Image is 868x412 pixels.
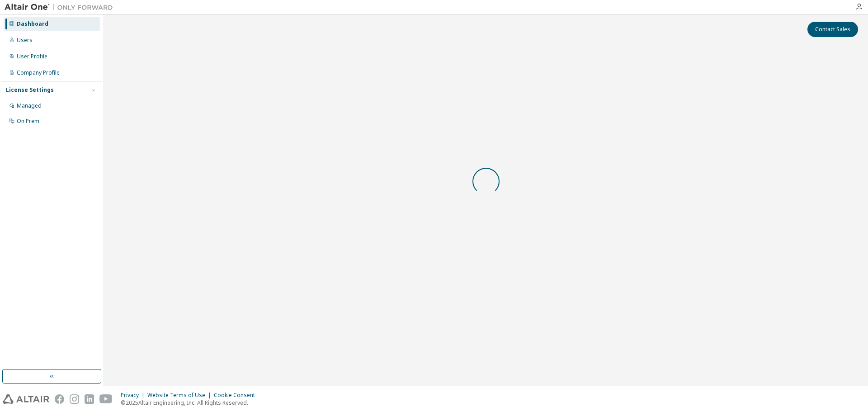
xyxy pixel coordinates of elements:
div: Website Terms of Use [147,392,214,399]
img: linkedin.svg [85,394,94,404]
p: © 2025 Altair Engineering, Inc. All Rights Reserved. [121,399,260,407]
div: Cookie Consent [214,392,260,399]
div: Privacy [121,392,147,399]
div: Dashboard [17,20,48,28]
img: instagram.svg [70,394,79,404]
div: Company Profile [17,69,60,76]
div: Managed [17,102,42,109]
img: Altair One [5,3,118,12]
div: User Profile [17,53,47,60]
div: Users [17,37,33,44]
img: facebook.svg [55,394,64,404]
button: Contact Sales [807,22,858,37]
div: License Settings [6,86,54,94]
img: altair_logo.svg [3,394,49,404]
img: youtube.svg [99,394,113,404]
div: On Prem [17,118,39,125]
